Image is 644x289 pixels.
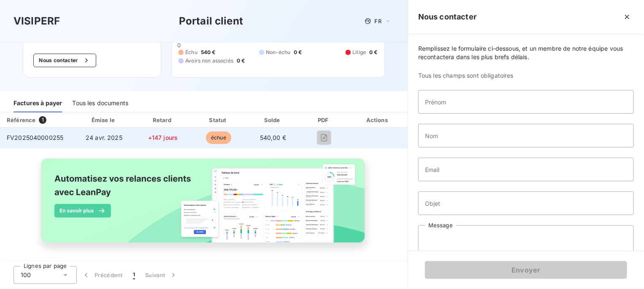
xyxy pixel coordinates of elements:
div: Solde [248,116,298,124]
span: échue [206,131,231,144]
button: Nous contacter [33,54,96,67]
button: 1 [128,266,140,284]
span: 24 avr. 2025 [86,134,122,141]
div: Retard [136,116,189,124]
span: Non-échu [266,49,290,56]
div: Émise le [75,116,133,124]
span: +147 jours [148,134,178,141]
button: Envoyer [425,261,627,279]
span: Échu [185,49,198,56]
span: 1 [39,116,46,124]
input: placeholder [418,124,634,147]
h3: Portail client [179,14,243,29]
h3: VISIPERF [14,14,60,29]
span: 100 [21,271,31,279]
span: 540 € [201,49,216,56]
button: Suivant [140,266,183,284]
span: 0 € [369,49,377,56]
span: 0 € [237,57,245,65]
input: placeholder [418,191,634,215]
span: Tous les champs sont obligatoires [418,71,634,80]
img: banner [33,153,374,257]
div: Référence [7,117,35,123]
span: 0 € [294,49,302,56]
div: Factures à payer [14,95,62,112]
input: placeholder [418,90,634,114]
div: Statut [193,116,245,124]
input: placeholder [418,158,634,181]
span: 1 [133,271,135,279]
span: FV2025040000255 [7,134,63,141]
span: Remplissez le formulaire ci-dessous, et un membre de notre équipe vous recontactera dans les plus... [418,44,634,61]
div: Tous les documents [72,95,128,112]
span: 0 [177,42,181,49]
span: 540,00 € [260,134,286,141]
div: Actions [350,116,406,124]
button: Précédent [77,266,128,284]
div: PDF [301,116,346,124]
h5: Nous contacter [418,11,476,23]
span: Litige [352,49,366,56]
span: Avoirs non associés [185,57,233,65]
span: FR [375,18,382,25]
